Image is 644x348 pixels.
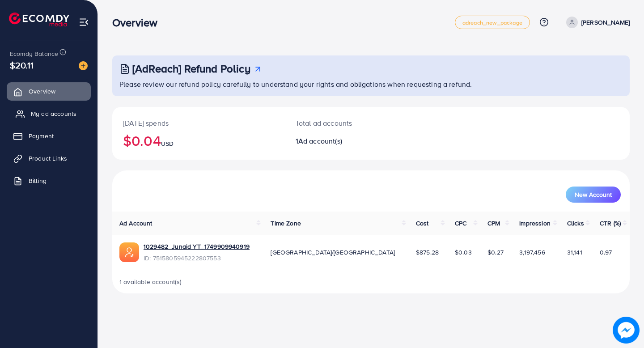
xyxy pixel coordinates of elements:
[455,16,530,29] a: adreach_new_package
[161,139,174,148] span: USD
[112,16,165,29] h3: Overview
[79,61,88,70] img: image
[79,17,89,27] img: menu
[600,219,621,228] span: CTR (%)
[296,118,403,128] p: Total ad accounts
[31,109,76,118] span: My ad accounts
[296,137,403,145] h2: 1
[29,132,54,140] span: Payment
[123,132,274,149] h2: $0.04
[119,79,624,89] p: Please review our refund policy carefully to understand your rights and obligations when requesti...
[29,154,67,163] span: Product Links
[10,59,34,72] span: $20.11
[416,248,439,257] span: $875.28
[7,82,91,100] a: Overview
[455,219,466,228] span: CPC
[519,248,545,257] span: 3,197,456
[119,277,182,286] span: 1 available account(s)
[575,191,612,198] span: New Account
[271,219,301,228] span: Time Zone
[119,242,139,262] img: ic-ads-acc.e4c84228.svg
[613,317,640,344] img: image
[9,13,69,26] img: logo
[416,219,429,228] span: Cost
[144,254,250,263] span: ID: 7515805945222807553
[487,248,504,257] span: $0.27
[271,248,395,257] span: [GEOGRAPHIC_DATA]/[GEOGRAPHIC_DATA]
[487,219,500,228] span: CPM
[123,118,274,128] p: [DATE] spends
[10,49,58,58] span: Ecomdy Balance
[119,219,153,228] span: Ad Account
[567,248,582,257] span: 31,141
[462,20,522,25] span: adreach_new_package
[7,127,91,145] a: Payment
[7,149,91,167] a: Product Links
[455,248,472,257] span: $0.03
[519,219,551,228] span: Impression
[132,62,250,75] h3: [AdReach] Refund Policy
[298,136,342,146] span: Ad account(s)
[566,187,621,203] button: New Account
[7,172,91,190] a: Billing
[567,219,584,228] span: Clicks
[563,17,630,28] a: [PERSON_NAME]
[29,87,55,96] span: Overview
[7,105,91,123] a: My ad accounts
[600,248,612,257] span: 0.97
[581,17,630,28] p: [PERSON_NAME]
[144,242,250,251] a: 1029482_Junaid YT_1749909940919
[29,176,47,185] span: Billing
